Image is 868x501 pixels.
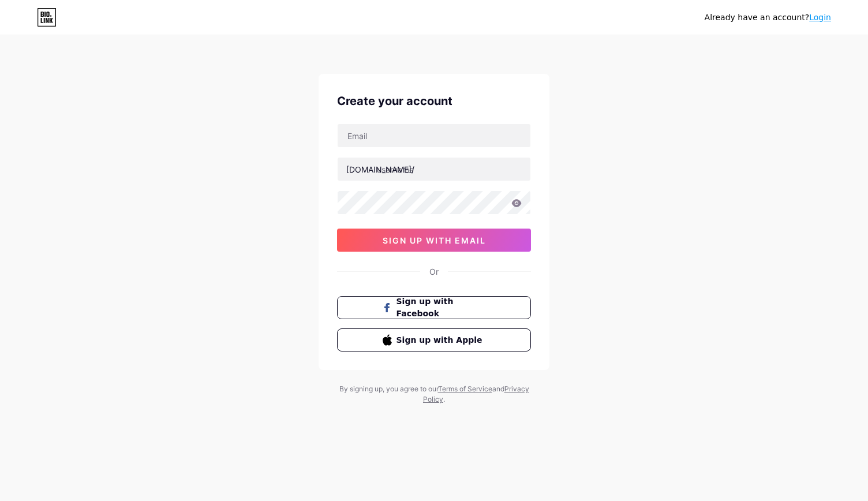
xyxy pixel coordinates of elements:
[438,384,492,393] a: Terms of Service
[396,334,486,346] span: Sign up with Apple
[338,124,530,147] input: Email
[346,163,414,175] div: [DOMAIN_NAME]/
[338,158,530,181] input: username
[337,92,531,110] div: Create your account
[383,235,486,245] span: sign up with email
[337,296,531,319] button: Sign up with Facebook
[396,296,486,320] span: Sign up with Facebook
[337,229,531,252] button: sign up with email
[429,266,439,278] div: Or
[705,12,831,24] div: Already have an account?
[336,384,532,405] div: By signing up, you agree to our and .
[337,328,531,352] button: Sign up with Apple
[809,13,831,22] a: Login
